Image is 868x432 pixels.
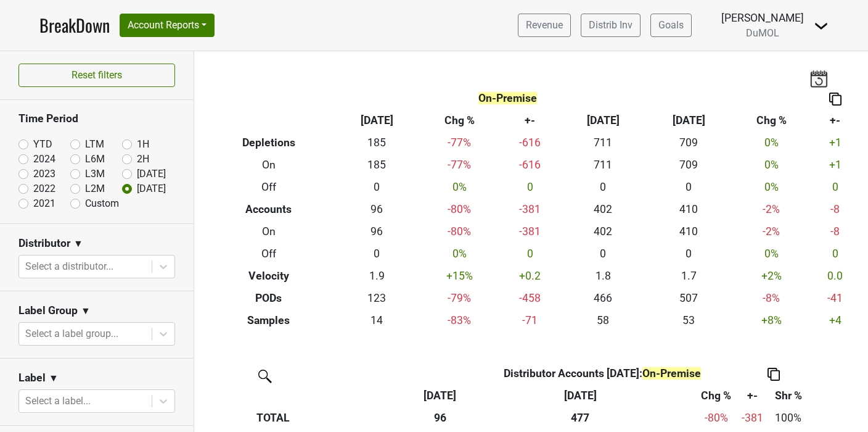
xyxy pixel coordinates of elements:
[560,154,646,177] td: 711
[499,309,560,331] td: -71
[203,265,334,287] th: Velocity
[33,181,55,196] label: 2022
[811,309,859,331] td: +4
[581,14,641,37] a: Distrib Inv
[203,287,334,309] th: PODs
[334,132,420,154] td: 185
[811,110,859,132] th: +-
[203,199,334,221] th: Accounts
[811,287,859,309] td: -41
[814,19,829,33] img: Dropdown Menu
[518,14,571,37] a: Revenue
[85,152,105,167] label: L6M
[203,132,334,154] th: Depletions
[646,110,732,132] th: [DATE]
[203,243,334,265] th: Off
[18,304,78,317] h3: Label Group
[560,309,646,331] td: 58
[499,154,560,177] td: -616
[646,287,732,309] td: 507
[767,407,810,429] td: 100%
[746,27,779,39] span: DuMOL
[85,181,105,196] label: L2M
[811,154,859,177] td: +1
[334,287,420,309] td: 123
[137,152,149,167] label: 2H
[731,110,811,132] th: Chg %
[33,137,52,152] label: YTD
[85,137,104,152] label: LTM
[467,362,739,384] th: Distributor Accounts [DATE] :
[419,265,499,287] td: +15 %
[560,243,646,265] td: 0
[829,93,841,106] img: Copy to clipboard
[731,199,811,221] td: -2 %
[137,181,166,196] label: [DATE]
[334,221,420,243] td: 96
[334,243,420,265] td: 0
[731,132,811,154] td: 0 %
[18,237,70,250] h3: Distributor
[646,154,732,177] td: 709
[203,221,334,243] th: On
[419,243,499,265] td: 0 %
[642,367,701,380] span: On-Premise
[33,196,55,211] label: 2021
[419,309,499,331] td: -83 %
[694,384,738,407] th: Chg %: activate to sort column ascending
[811,132,859,154] td: +1
[560,177,646,199] td: 0
[705,412,728,424] span: -80%
[467,384,694,407] th: Aug '24: activate to sort column ascending
[731,221,811,243] td: -2 %
[120,14,215,37] button: Account Reports
[560,110,646,132] th: [DATE]
[334,154,420,177] td: 185
[811,177,859,199] td: 0
[18,64,175,87] button: Reset filters
[560,221,646,243] td: 402
[254,384,414,407] th: &nbsp;: activate to sort column ascending
[73,236,83,251] span: ▼
[646,177,732,199] td: 0
[467,407,694,429] th: 477
[81,304,91,318] span: ▼
[85,167,105,181] label: L3M
[413,407,466,429] th: 96
[731,177,811,199] td: 0 %
[809,70,828,87] img: last_updated_date
[811,199,859,221] td: -8
[767,384,810,407] th: Shr %: activate to sort column ascending
[646,243,732,265] td: 0
[137,167,166,181] label: [DATE]
[419,287,499,309] td: -79 %
[646,132,732,154] td: 709
[499,221,560,243] td: -381
[811,243,859,265] td: 0
[646,309,732,331] td: 53
[731,243,811,265] td: 0 %
[203,154,334,177] th: On
[650,14,692,37] a: Goals
[33,152,55,167] label: 2024
[419,221,499,243] td: -80 %
[731,154,811,177] td: 0 %
[334,177,420,199] td: 0
[33,167,55,181] label: 2023
[137,137,149,152] label: 1H
[499,199,560,221] td: -381
[419,132,499,154] td: -77 %
[334,309,420,331] td: 14
[18,372,46,384] h3: Label
[478,92,537,104] span: On-Premise
[646,221,732,243] td: 410
[49,371,59,386] span: ▼
[18,112,175,125] h3: Time Period
[413,384,466,407] th: Aug '25: activate to sort column ascending
[731,287,811,309] td: -8 %
[499,265,560,287] td: +0.2
[419,177,499,199] td: 0 %
[85,196,119,211] label: Custom
[738,384,766,407] th: +-: activate to sort column ascending
[811,265,859,287] td: 0.0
